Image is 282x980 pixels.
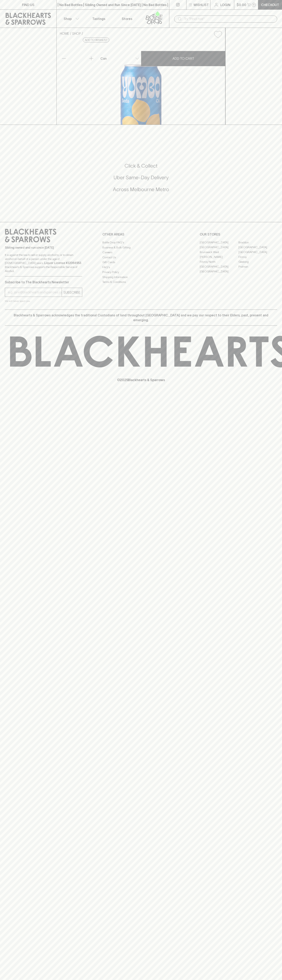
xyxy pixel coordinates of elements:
[253,4,255,6] p: 0
[85,10,113,28] a: Tastings
[200,264,238,269] a: [GEOGRAPHIC_DATA]
[5,163,277,169] h5: Click & Collect
[200,254,238,259] a: [PERSON_NAME]
[261,2,279,7] p: Checkout
[173,56,194,61] p: ADD TO CART
[5,253,82,273] p: It is against the law to sell or supply alcohol to, or to obtain alcohol on behalf of a person un...
[102,255,180,260] a: Contact Us
[238,250,277,254] a: [GEOGRAPHIC_DATA]
[238,259,277,264] a: Geelong
[200,232,277,237] p: OUR STORES
[238,264,277,269] a: Prahran
[212,29,224,40] button: Add to wishlist
[238,245,277,250] a: [GEOGRAPHIC_DATA]
[102,240,180,245] a: Bottle Drop FAQ's
[5,146,277,214] div: Call to action block
[141,51,225,66] button: ADD TO CART
[57,41,225,125] img: 20700.png
[62,288,82,297] button: SUBSCRIBE
[194,2,209,7] p: Wishlist
[102,275,180,279] a: Shipping Information
[238,254,277,259] a: Fitzroy
[200,245,238,250] a: [GEOGRAPHIC_DATA]
[102,232,180,237] p: OTHER AREAS
[8,313,274,322] p: Blackhearts & Sparrows acknowledges the traditional Custodians of land throughout [GEOGRAPHIC_DAT...
[102,260,180,265] a: Gift Cards
[8,289,62,296] input: e.g. jane@blackheartsandsparrows.com.au
[200,240,238,245] a: [GEOGRAPHIC_DATA]
[238,240,277,245] a: Braddon
[92,16,105,21] p: Tastings
[5,174,277,181] h5: Uber Same-Day Delivery
[44,261,81,265] strong: Liquor License #32064953
[184,16,274,22] input: Try "Pinot noir"
[22,2,34,7] p: FIND US
[83,38,109,42] button: Add to wishlist
[200,250,238,254] a: Brunswick West
[100,56,107,61] p: Can
[220,2,230,7] p: Login
[102,245,180,250] a: Business & Bulk Gifting
[200,259,238,264] a: Fitzroy North
[102,265,180,270] a: FAQ's
[60,32,69,35] a: HOME
[99,54,141,63] div: Can
[200,269,238,274] a: [GEOGRAPHIC_DATA]
[113,10,141,28] a: Stores
[102,250,180,255] a: Careers
[5,280,82,285] p: Subscribe to The Blackhearts Newsletter
[102,280,180,285] a: Terms & Conditions
[5,246,82,250] p: Sibling owned and run since [DATE]
[237,2,246,7] p: $0.00
[5,186,277,193] h5: Across Melbourne Metro
[64,16,72,21] p: Shop
[72,32,81,35] a: SHOP
[57,10,85,28] button: Shop
[5,299,82,303] p: We will never spam you
[63,290,80,295] p: SUBSCRIBE
[102,270,180,275] a: Privacy Policy
[122,16,132,21] p: Stores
